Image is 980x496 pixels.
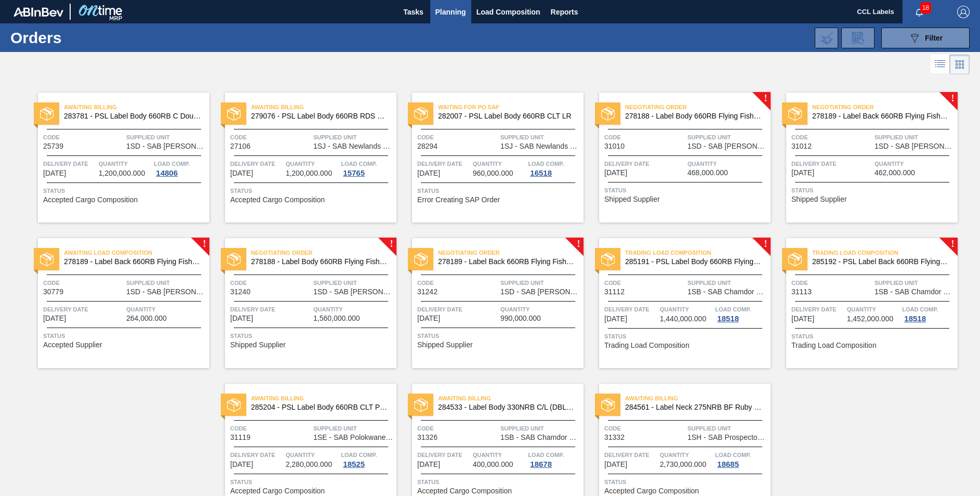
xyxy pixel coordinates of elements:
[227,253,241,266] img: status
[791,304,844,315] span: Delivery Date
[604,278,685,288] span: Code
[604,450,657,460] span: Delivery Date
[925,34,943,42] span: Filter
[341,159,394,177] a: Load Comp.15765
[313,304,394,315] span: Quantity
[625,102,771,112] span: Negotiating Order
[438,102,584,112] span: Waiting for PO SAP
[812,102,958,112] span: Negotiating Order
[209,93,396,223] a: statusAwaiting Billing279076 - PSL Label Body 660RB RDS Org (Blast)Code27106Supplied Unit1SJ - SA...
[230,331,394,341] span: Status
[313,434,394,441] span: 1SE - SAB Polokwane Brewery
[687,142,768,150] span: 1SD - SAB Rosslyn Brewery
[251,403,388,411] span: 285204 - PSL Label Body 660RB CLT PU 25
[791,315,814,323] span: 08/29/2025
[417,315,440,322] span: 08/29/2025
[126,142,207,150] span: 1SD - SAB Rosslyn Brewery
[417,434,438,441] span: 31326
[230,487,325,495] span: Accepted Cargo Composition
[625,258,762,266] span: 285191 - PSL Label Body 660RB FlyingFish Lemon PU
[604,185,768,195] span: Status
[64,112,201,120] span: 283781 - PSL Label Body 660RB C Double Up
[126,315,167,322] span: 264,000.000
[715,450,751,460] span: Load Comp.
[604,169,627,177] span: 08/23/2025
[43,186,207,196] span: Status
[584,238,771,368] a: !statusTrading Load Composition285191 - PSL Label Body 660RB FlyingFish Lemon PUCode31112Supplied...
[500,132,581,142] span: Supplied Unit
[604,331,768,342] span: Status
[313,142,394,150] span: 1SJ - SAB Newlands Brewery
[771,93,958,223] a: !statusNegotiating Order278189 - Label Back 660RB Flying Fish Lemon 2020Code31012Supplied Unit1SD...
[875,159,955,169] span: Quantity
[313,315,360,322] span: 1,560,000.000
[687,159,768,169] span: Quantity
[396,93,584,223] a: statusWaiting for PO SAP282007 - PSL Label Body 660RB CLT LRCode28294Supplied Unit1SJ - SAB Newla...
[791,278,872,288] span: Code
[604,195,660,203] span: Shipped Supplier
[99,159,152,169] span: Quantity
[230,159,283,169] span: Delivery Date
[604,315,627,323] span: 08/29/2025
[931,55,950,74] div: List Vision
[500,288,581,296] span: 1SD - SAB Rosslyn Brewery
[625,403,762,411] span: 284561 - Label Neck 275NRB BF Ruby PU
[601,398,615,412] img: status
[920,2,931,14] span: 18
[847,304,900,315] span: Quantity
[604,487,699,495] span: Accepted Cargo Composition
[417,288,438,296] span: 31242
[500,142,581,150] span: 1SJ - SAB Newlands Brewery
[604,434,625,441] span: 31332
[230,434,250,441] span: 31119
[417,304,498,315] span: Delivery Date
[414,253,428,266] img: status
[230,132,311,142] span: Code
[788,253,802,266] img: status
[209,238,396,368] a: !statusNegotiating Order278188 - Label Body 660RB Flying Fish Lemon 2020Code31240Supplied Unit1SD...
[414,107,428,121] img: status
[528,169,554,177] div: 16518
[154,159,207,177] a: Load Comp.14806
[715,460,741,468] div: 18685
[815,28,838,48] div: Import Order Negotiation
[604,132,685,142] span: Code
[64,258,201,266] span: 278189 - Label Back 660RB Flying Fish Lemon 2020
[687,288,768,296] span: 1SB - SAB Chamdor Brewery
[902,304,938,315] span: Load Comp.
[14,7,63,17] img: TNhmsLtSVTkK8tSr43FrP2fwEKptu5GPRR3wAAAABJRU5ErkJggg==
[528,450,564,460] span: Load Comp.
[230,288,250,296] span: 31240
[528,159,581,177] a: Load Comp.16518
[660,450,713,460] span: Quantity
[875,169,915,177] span: 462,000.000
[414,398,428,412] img: status
[230,186,394,196] span: Status
[227,107,241,121] img: status
[604,423,685,434] span: Code
[341,450,377,460] span: Load Comp.
[43,288,63,296] span: 30779
[687,278,768,288] span: Supplied Unit
[847,315,894,323] span: 1,452,000.000
[715,450,768,468] a: Load Comp.18685
[417,477,581,487] span: Status
[435,6,466,18] span: Planning
[417,159,470,169] span: Delivery Date
[230,304,311,315] span: Delivery Date
[584,93,771,223] a: !statusNegotiating Order278188 - Label Body 660RB Flying Fish Lemon 2020Code31010Supplied Unit1SD...
[601,253,615,266] img: status
[341,450,394,468] a: Load Comp.18525
[313,423,394,434] span: Supplied Unit
[875,278,955,288] span: Supplied Unit
[687,132,768,142] span: Supplied Unit
[687,169,728,177] span: 468,000.000
[528,460,554,468] div: 18678
[687,434,768,441] span: 1SH - SAB Prospecton Brewery
[286,159,339,169] span: Quantity
[126,288,207,296] span: 1SD - SAB Rosslyn Brewery
[43,331,207,341] span: Status
[230,196,325,204] span: Accepted Cargo Composition
[417,142,438,150] span: 28294
[791,288,812,296] span: 31113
